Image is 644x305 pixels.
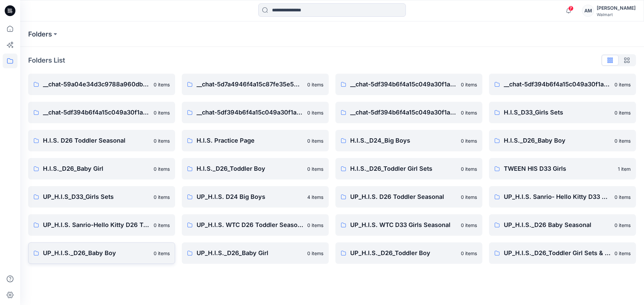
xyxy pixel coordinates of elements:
a: UP_H.I.S._D26_Toddler Boy0 items [335,242,482,264]
p: 0 items [154,81,170,88]
a: __chat-5df394b6f4a15c049a30f1a9-5ea885e0f4a15c17be65c6c40 items [489,74,636,95]
a: H.I.S._D24_Big Boys0 items [335,130,482,151]
p: H.I.S._D26_Baby Boy [504,136,610,145]
p: H.I.S._D24_Big Boys [350,136,457,145]
p: __chat-5df394b6f4a15c049a30f1a9-5ea885e0f4a15c17be65c6c4 [504,80,610,89]
p: 0 items [307,250,323,257]
p: 0 items [461,222,477,229]
p: UP_H.I.S. Sanrio-Hello Kitty D26 Toddler Girls [43,220,150,230]
p: __chat-59a04e34d3c9788a960db54d-5df394b6f4a15c049a30f1a9 [43,80,150,89]
p: 0 items [614,194,631,201]
p: __chat-5df394b6f4a15c049a30f1a9-5ea88596f4a15c17be65c6b8 [350,80,457,89]
p: 0 items [307,222,323,229]
p: UP_H.I.S. D24 Big Boys [197,192,303,202]
div: AM [582,5,594,17]
p: __chat-5d7a4946f4a15c87fe35e50d-5df394b6f4a15c049a30f1a9 [197,80,303,89]
div: [PERSON_NAME] [597,4,636,12]
p: 0 items [154,222,170,229]
a: __chat-5df394b6f4a15c049a30f1a9-5fc80c83f4a15c77ea02bd140 items [182,102,329,123]
a: __chat-5d7a4946f4a15c87fe35e50d-5df394b6f4a15c049a30f1a90 items [182,74,329,95]
p: H.I.S. Practice Page [197,136,303,145]
p: 0 items [461,137,477,144]
p: 0 items [307,81,323,88]
p: UP_H.I.S_D33_Girls Sets [43,192,150,202]
a: UP_H.I.S._D26_Toddler Girl Sets & Dresses0 items [489,242,636,264]
a: UP_H.I.S._D26_Baby Boy0 items [28,242,175,264]
p: UP_H.I.S. WTC D33 Girls Seasonal [350,220,457,230]
p: 0 items [154,109,170,116]
p: 0 items [614,81,631,88]
a: UP_H.I.S. WTC D26 Toddler Seasonal0 items [182,214,329,236]
p: 0 items [461,81,477,88]
p: __chat-5df394b6f4a15c049a30f1a9-5ea88608f4a15c17c164db4e [43,108,150,117]
a: UP_H.I.S_D33_Girls Sets0 items [28,186,175,208]
p: H.I.S._D26_Toddler Girl Sets [350,164,457,173]
p: 0 items [307,165,323,172]
p: 0 items [461,109,477,116]
a: UP_H.I.S. WTC D33 Girls Seasonal0 items [335,214,482,236]
p: 0 items [154,250,170,257]
p: UP_H.I.S._D26_Toddler Girl Sets & Dresses [504,248,610,258]
p: 4 items [307,194,323,201]
p: H.I.S._D26_Baby Girl [43,164,150,173]
p: Folders List [28,55,65,65]
p: UP_H.I.S. Sanrio- Hello Kitty D33 Girls [504,192,610,202]
a: H.I.S._D26_Toddler Boy0 items [182,158,329,179]
p: 0 items [307,109,323,116]
a: H.I.S._D26_Baby Girl0 items [28,158,175,179]
p: UP_H.I.S._D26_Baby Girl [197,248,303,258]
a: TWEEN HIS D33 Girls1 item [489,158,636,179]
p: 1 item [618,165,631,172]
a: H.I.S._D26_Toddler Girl Sets0 items [335,158,482,179]
p: H.I.S_D33_Girls Sets [504,108,610,117]
a: Folders [28,29,52,39]
p: __chat-5df394b6f4a15c049a30f1a9-5fc80c83f4a15c77ea02bd14 [197,108,303,117]
p: UP_H.I.S._D26 Baby Seasonal [504,220,610,230]
p: 0 items [307,137,323,144]
a: __chat-5df394b6f4a15c049a30f1a9-5fe20283f4a15cd81e6911540 items [335,102,482,123]
a: H.I.S. Practice Page0 items [182,130,329,151]
p: __chat-5df394b6f4a15c049a30f1a9-5fe20283f4a15cd81e691154 [350,108,457,117]
p: 0 items [461,250,477,257]
a: __chat-5df394b6f4a15c049a30f1a9-5ea88596f4a15c17be65c6b80 items [335,74,482,95]
p: 0 items [154,165,170,172]
a: H.I.S._D26_Baby Boy0 items [489,130,636,151]
p: UP_H.I.S._D26_Baby Boy [43,248,150,258]
a: UP_H.I.S. Sanrio-Hello Kitty D26 Toddler Girls0 items [28,214,175,236]
span: 7 [568,6,574,11]
p: TWEEN HIS D33 Girls [504,164,614,173]
p: H.I.S._D26_Toddler Boy [197,164,303,173]
a: UP_H.I.S. Sanrio- Hello Kitty D33 Girls0 items [489,186,636,208]
p: 0 items [614,250,631,257]
p: 0 items [154,137,170,144]
p: UP_H.I.S. WTC D26 Toddler Seasonal [197,220,303,230]
p: 0 items [461,194,477,201]
a: UP_H.I.S._D26_Baby Girl0 items [182,242,329,264]
a: __chat-5df394b6f4a15c049a30f1a9-5ea88608f4a15c17c164db4e0 items [28,102,175,123]
a: UP_H.I.S._D26 Baby Seasonal0 items [489,214,636,236]
a: UP_H.I.S. D26 Toddler Seasonal0 items [335,186,482,208]
a: UP_H.I.S. D24 Big Boys4 items [182,186,329,208]
a: H.I.S_D33_Girls Sets0 items [489,102,636,123]
a: __chat-59a04e34d3c9788a960db54d-5df394b6f4a15c049a30f1a90 items [28,74,175,95]
p: 0 items [154,194,170,201]
div: Walmart [597,12,636,17]
a: H.I.S. D26 Toddler Seasonal0 items [28,130,175,151]
p: 0 items [614,222,631,229]
p: UP_H.I.S. D26 Toddler Seasonal [350,192,457,202]
p: 0 items [461,165,477,172]
p: 0 items [614,109,631,116]
p: 0 items [614,137,631,144]
p: UP_H.I.S._D26_Toddler Boy [350,248,457,258]
p: H.I.S. D26 Toddler Seasonal [43,136,150,145]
